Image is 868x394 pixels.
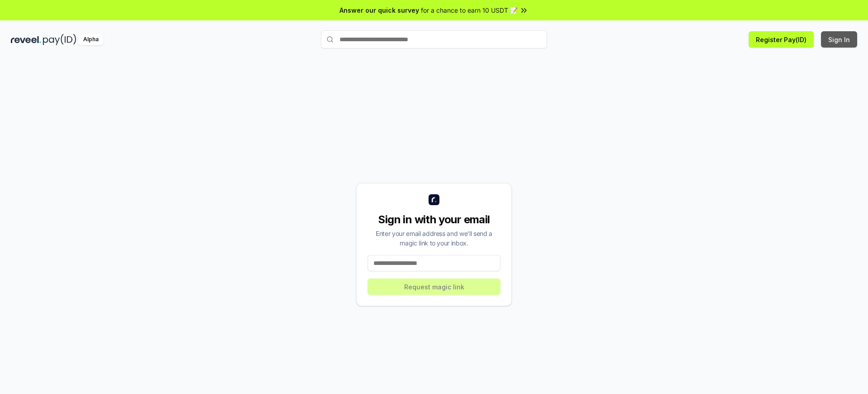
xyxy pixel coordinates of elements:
span: for a chance to earn 10 USDT 📝 [421,5,518,15]
img: logo_small [429,194,439,205]
div: Alpha [78,34,104,45]
button: Sign In [821,31,857,48]
span: Answer our quick survey [340,5,419,15]
button: Register Pay(ID) [749,31,814,48]
div: Sign in with your email [368,212,500,227]
div: Enter your email address and we’ll send a magic link to your inbox. [368,229,500,248]
img: reveel_dark [11,34,41,45]
img: pay_id [43,34,76,45]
